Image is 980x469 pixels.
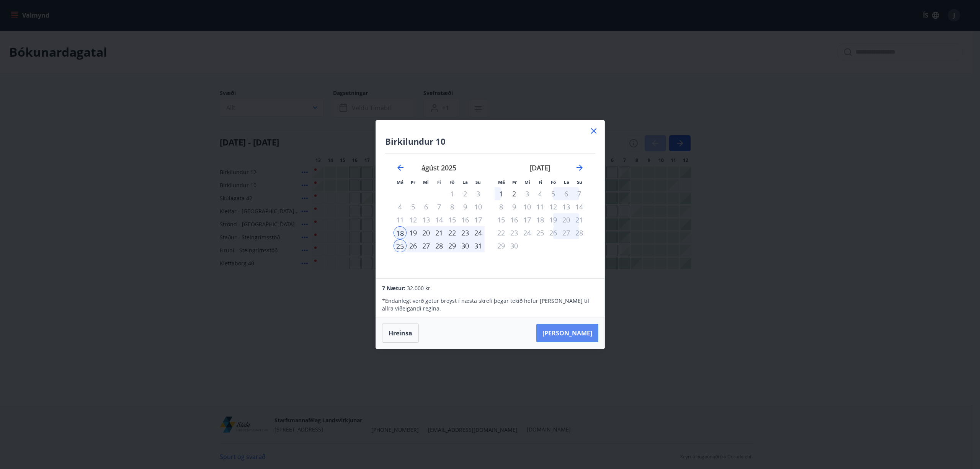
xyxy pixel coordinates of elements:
[446,187,459,200] td: Not available. föstudagur, 1. ágúst 2025
[407,239,420,252] td: Choose þriðjudagur, 26. ágúst 2025 as your check-in date. It’s available.
[382,284,405,292] span: 7 Nætur:
[394,239,407,252] div: 25
[472,239,485,252] div: 31
[472,239,485,252] td: Choose sunnudagur, 31. ágúst 2025 as your check-in date. It’s available.
[577,179,582,185] small: Su
[495,187,508,200] div: 1
[560,187,573,200] td: Choose laugardagur, 6. september 2025 as your check-in date. It’s available.
[472,226,485,239] div: 24
[420,226,433,239] td: Selected. miðvikudagur, 20. ágúst 2025
[521,200,534,213] td: Choose miðvikudagur, 10. september 2025 as your check-in date. It’s available.
[385,154,595,269] div: Calendar
[420,239,433,252] div: 27
[397,179,403,185] small: Má
[560,200,573,213] td: Not available. laugardagur, 13. september 2025
[534,226,547,239] td: Choose fimmtudagur, 25. september 2025 as your check-in date. It’s available.
[394,226,407,239] div: Aðeins innritun í boði
[472,187,485,200] td: Not available. sunnudagur, 3. ágúst 2025
[508,239,521,252] td: Choose þriðjudagur, 30. september 2025 as your check-in date. It’s available.
[446,226,459,239] div: 22
[564,179,569,185] small: La
[437,179,441,185] small: Fi
[459,226,472,239] td: Selected. laugardagur, 23. ágúst 2025
[495,200,508,213] td: Choose mánudagur, 8. september 2025 as your check-in date. It’s available.
[547,213,560,226] td: Choose föstudagur, 19. september 2025 as your check-in date. It’s available.
[433,239,446,252] div: 28
[394,239,407,252] td: Selected as end date. mánudagur, 25. ágúst 2025
[475,179,481,185] small: Su
[521,213,534,226] td: Choose miðvikudagur, 17. september 2025 as your check-in date. It’s available.
[524,179,530,185] small: Mi
[433,226,446,239] td: Selected. fimmtudagur, 21. ágúst 2025
[573,213,586,226] td: Choose sunnudagur, 21. september 2025 as your check-in date. It’s available.
[573,187,586,200] td: Choose sunnudagur, 7. september 2025 as your check-in date. It’s available.
[575,163,584,172] div: Move forward to switch to the next month.
[495,239,508,252] td: Choose mánudagur, 29. september 2025 as your check-in date. It’s available.
[459,187,472,200] td: Not available. laugardagur, 2. ágúst 2025
[529,163,550,172] strong: [DATE]
[420,226,433,239] div: 20
[385,136,595,147] h4: Birkilundur 10
[446,213,459,226] td: Not available. föstudagur, 15. ágúst 2025
[508,200,521,213] td: Choose þriðjudagur, 9. september 2025 as your check-in date. It’s available.
[547,200,560,213] td: Not available. föstudagur, 12. september 2025
[433,213,446,226] td: Not available. fimmtudagur, 14. ágúst 2025
[407,200,420,213] td: Not available. þriðjudagur, 5. ágúst 2025
[394,226,407,239] td: Selected as start date. mánudagur, 18. ágúst 2025
[459,239,472,252] div: 30
[551,179,556,185] small: Fö
[396,163,405,172] div: Move backward to switch to the previous month.
[446,239,459,252] div: 29
[394,213,407,226] td: Not available. mánudagur, 11. ágúst 2025
[407,226,420,239] div: 19
[420,213,433,226] td: Not available. miðvikudagur, 13. ágúst 2025
[459,226,472,239] div: 23
[521,187,534,200] td: Choose miðvikudagur, 3. september 2025 as your check-in date. It’s available.
[420,200,433,213] td: Not available. miðvikudagur, 6. ágúst 2025
[560,213,573,226] td: Choose laugardagur, 20. september 2025 as your check-in date. It’s available.
[498,179,505,185] small: Má
[446,226,459,239] td: Selected. föstudagur, 22. ágúst 2025
[420,239,433,252] td: Choose miðvikudagur, 27. ágúst 2025 as your check-in date. It’s available.
[382,297,598,312] p: * Endanlegt verð getur breyst í næsta skrefi þegar tekið hefur [PERSON_NAME] til allra viðeigandi...
[459,213,472,226] td: Not available. laugardagur, 16. ágúst 2025
[573,200,586,213] td: Choose sunnudagur, 14. september 2025 as your check-in date. It’s available.
[433,239,446,252] td: Choose fimmtudagur, 28. ágúst 2025 as your check-in date. It’s available.
[521,226,534,239] td: Choose miðvikudagur, 24. september 2025 as your check-in date. It’s available.
[449,179,454,185] small: Fö
[382,324,419,343] button: Hreinsa
[508,187,521,200] td: Choose þriðjudagur, 2. september 2025 as your check-in date. It’s available.
[407,284,432,292] span: 32.000 kr.
[462,179,468,185] small: La
[534,213,547,226] td: Choose fimmtudagur, 18. september 2025 as your check-in date. It’s available.
[446,239,459,252] td: Choose föstudagur, 29. ágúst 2025 as your check-in date. It’s available.
[512,179,517,185] small: Þr
[534,200,547,213] td: Choose fimmtudagur, 11. september 2025 as your check-in date. It’s available.
[472,200,485,213] td: Not available. sunnudagur, 10. ágúst 2025
[536,324,598,342] button: [PERSON_NAME]
[495,226,508,239] td: Choose mánudagur, 22. september 2025 as your check-in date. It’s available.
[394,200,407,213] td: Not available. mánudagur, 4. ágúst 2025
[560,226,573,239] td: Choose laugardagur, 27. september 2025 as your check-in date. It’s available.
[495,187,508,200] td: Choose mánudagur, 1. september 2025 as your check-in date. It’s available.
[433,226,446,239] div: 21
[472,226,485,239] td: Selected. sunnudagur, 24. ágúst 2025
[407,213,420,226] td: Not available. þriðjudagur, 12. ágúst 2025
[421,163,456,172] strong: ágúst 2025
[446,200,459,213] td: Not available. föstudagur, 8. ágúst 2025
[411,179,415,185] small: Þr
[423,179,429,185] small: Mi
[573,226,586,239] td: Choose sunnudagur, 28. september 2025 as your check-in date. It’s available.
[407,239,420,252] div: 26
[547,226,560,239] td: Choose föstudagur, 26. september 2025 as your check-in date. It’s available.
[539,179,542,185] small: Fi
[433,200,446,213] td: Not available. fimmtudagur, 7. ágúst 2025
[472,213,485,226] td: Not available. sunnudagur, 17. ágúst 2025
[508,213,521,226] td: Choose þriðjudagur, 16. september 2025 as your check-in date. It’s available.
[459,239,472,252] td: Choose laugardagur, 30. ágúst 2025 as your check-in date. It’s available.
[407,226,420,239] td: Selected. þriðjudagur, 19. ágúst 2025
[495,213,508,226] td: Choose mánudagur, 15. september 2025 as your check-in date. It’s available.
[547,187,560,200] td: Choose föstudagur, 5. september 2025 as your check-in date. It’s available.
[508,226,521,239] td: Choose þriðjudagur, 23. september 2025 as your check-in date. It’s available.
[508,187,521,200] div: 2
